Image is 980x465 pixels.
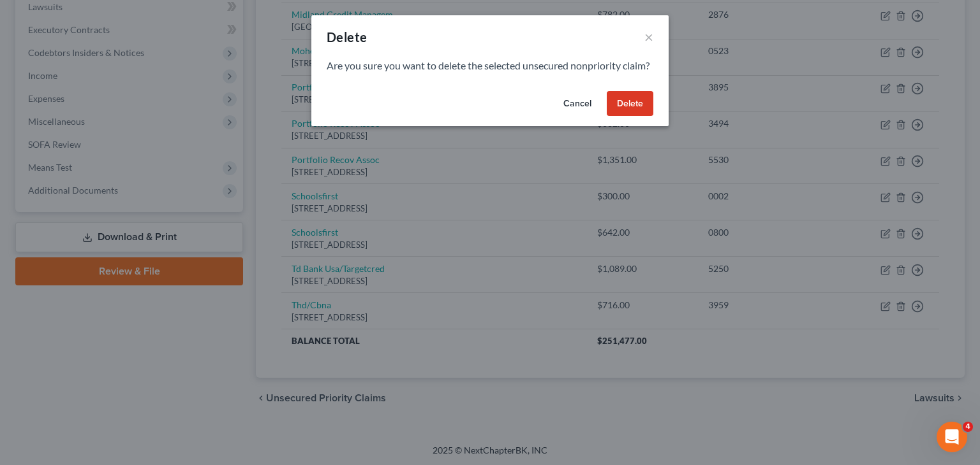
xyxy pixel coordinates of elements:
[963,422,973,432] span: 4
[607,91,653,117] button: Delete
[327,59,653,73] p: Are you sure you want to delete the selected unsecured nonpriority claim?
[937,422,967,452] iframe: Intercom live chat
[327,28,367,46] div: Delete
[644,29,653,45] button: ×
[553,91,602,117] button: Cancel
